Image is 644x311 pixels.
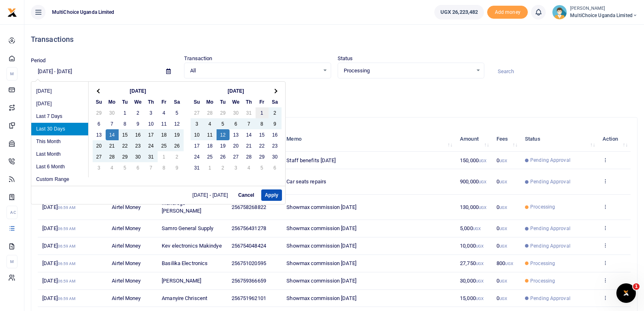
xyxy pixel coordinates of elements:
[106,107,119,118] td: 30
[232,278,266,284] span: 256759366659
[497,243,507,249] span: 0
[191,129,204,140] td: 10
[286,260,356,266] span: Showmax commission [DATE]
[431,5,487,20] li: Wallet ballance
[460,260,484,266] span: 27,750
[530,277,555,285] span: Processing
[286,243,356,249] span: Showmax commission [DATE]
[204,151,217,162] td: 25
[344,67,473,75] span: Processing
[460,243,484,249] span: 10,000
[476,244,484,248] small: UGX
[42,243,76,249] span: [DATE]
[499,205,507,210] small: UGX
[42,295,76,301] span: [DATE]
[112,204,141,210] span: Airtel Money
[256,107,269,118] td: 1
[119,118,132,129] td: 8
[31,57,46,65] label: Period
[119,162,132,173] td: 5
[598,126,631,152] th: Action: activate to sort column ascending
[162,295,207,301] span: Amanyire Chriscent
[492,126,520,152] th: Fees: activate to sort column ascending
[132,118,145,129] td: 9
[476,296,484,301] small: UGX
[499,279,507,283] small: UGX
[286,225,356,231] span: Showmax commission [DATE]
[112,278,141,284] span: Airtel Money
[158,140,171,151] td: 25
[243,151,256,162] td: 28
[633,283,640,290] span: 1
[171,96,184,107] th: Sa
[184,54,212,63] label: Transaction
[58,205,76,210] small: 06:59 AM
[204,140,217,151] td: 18
[256,162,269,173] td: 5
[530,225,570,232] span: Pending Approval
[232,204,266,210] span: 256758268822
[7,255,17,268] li: M
[476,261,484,266] small: UGX
[162,243,221,249] span: Kev electronics Makindye
[217,107,230,118] td: 29
[119,151,132,162] td: 29
[132,107,145,118] td: 2
[230,118,243,129] td: 6
[31,88,637,97] p: Download
[499,244,507,248] small: UGX
[191,96,204,107] th: Su
[217,140,230,151] td: 19
[497,295,507,301] span: 0
[460,204,486,210] span: 130,000
[286,204,356,210] span: Showmax commission [DATE]
[286,278,356,284] span: Showmax commission [DATE]
[230,129,243,140] td: 13
[58,279,76,283] small: 06:59 AM
[460,178,486,185] span: 900,000
[58,244,76,248] small: 06:59 AM
[520,126,598,152] th: Status: activate to sort column ascending
[256,151,269,162] td: 29
[232,295,266,301] span: 256751962101
[460,278,484,284] span: 30,000
[256,118,269,129] td: 8
[106,140,119,151] td: 21
[232,243,266,249] span: 256754048424
[93,151,106,162] td: 27
[106,85,171,96] th: [DATE]
[31,123,88,135] li: Last 30 Days
[145,129,158,140] td: 17
[191,140,204,151] td: 17
[497,157,507,163] span: 0
[162,225,213,231] span: Samro General Supply
[193,193,232,198] span: [DATE] - [DATE]
[230,140,243,151] td: 20
[530,178,570,185] span: Pending Approval
[552,5,567,20] img: profile-user
[217,96,230,107] th: Tu
[93,96,106,107] th: Su
[479,180,486,184] small: UGX
[158,107,171,118] td: 4
[234,189,258,201] button: Cancel
[497,260,513,266] span: 800
[243,107,256,118] td: 31
[31,65,160,78] input: select period
[282,126,455,152] th: Memo: activate to sort column ascending
[93,140,106,151] td: 20
[232,225,266,231] span: 256756431278
[499,159,507,163] small: UGX
[191,151,204,162] td: 24
[93,162,106,173] td: 3
[204,118,217,129] td: 4
[243,140,256,151] td: 21
[112,225,141,231] span: Airtel Money
[158,96,171,107] th: Fr
[530,203,555,211] span: Processing
[158,162,171,173] td: 8
[204,107,217,118] td: 28
[434,5,484,20] a: UGX 26,223,482
[171,129,184,140] td: 19
[530,242,570,250] span: Pending Approval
